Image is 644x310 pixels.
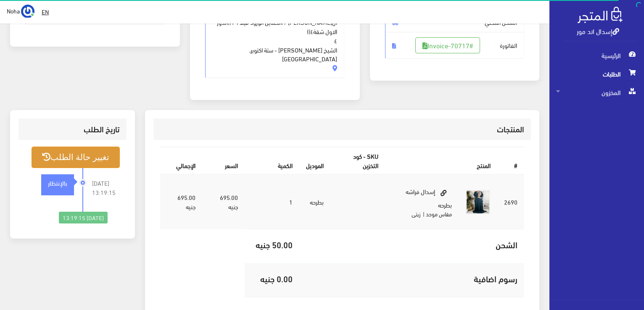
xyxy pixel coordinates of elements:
a: إسدال اند مور [577,25,619,37]
td: 2690 [497,174,524,229]
th: SKU - كود التخزين [330,147,385,174]
h3: تاريخ الطلب [25,125,120,133]
span: المخزون [556,83,637,102]
th: السعر [202,147,244,174]
td: 695.00 جنيه [160,174,202,229]
strong: بالإنتظار [48,178,67,187]
td: 695.00 جنيه [202,174,244,229]
a: الطلبات [549,65,644,83]
small: | زيتى [412,209,425,219]
th: الموديل [299,147,330,174]
div: [DATE] 13:19:15 [59,212,108,223]
th: الكمية [245,147,299,174]
span: ال[PERSON_NAME] //الخمايل الورود فيلا ٣٦ ((الدور الاول شقة٤)) ٤ الشيخ [PERSON_NAME] - ستة اكتوبر,... [212,8,338,63]
span: الطلبات [556,65,637,83]
th: # [497,147,524,174]
u: EN [42,6,49,17]
small: مقاس موحد [426,209,452,219]
a: المخزون [549,83,644,102]
a: ... Noha [7,4,34,18]
td: إسدال فراشه بطرحه [385,174,459,229]
td: 1 [245,174,299,229]
h5: الشحن [306,240,518,249]
td: بطرحه [299,174,330,229]
button: تغيير حالة الطلب [32,147,120,168]
img: . [578,7,623,23]
a: #Invoice-70717 [415,37,480,53]
h5: 0.00 جنيه [251,274,293,283]
h5: رسوم اضافية [306,274,518,283]
th: اﻹجمالي [160,147,202,174]
span: Noha [7,5,20,16]
img: ... [21,5,34,18]
span: [DATE] 13:19:15 [92,179,120,197]
span: الرئيسية [556,46,637,65]
span: الفاتورة [385,32,525,59]
th: المنتج [385,147,497,174]
a: الرئيسية [549,46,644,65]
h3: المنتجات [160,125,524,133]
h5: 50.00 جنيه [251,240,293,249]
a: EN [38,4,52,19]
